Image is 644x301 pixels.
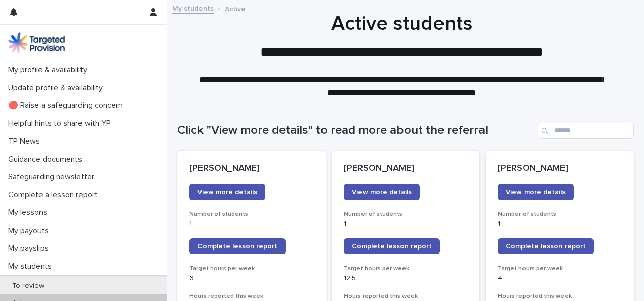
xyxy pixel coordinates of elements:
p: Update profile & availability [4,83,111,93]
span: View more details [352,189,412,196]
input: Search [538,123,634,139]
h1: Active students [177,12,626,36]
h3: Hours reported this week [344,292,468,300]
p: Active [225,3,246,14]
h3: Number of students [189,210,313,218]
p: 1 [498,220,622,229]
h3: Target hours per week [498,265,622,273]
a: My students [172,2,214,14]
h3: Number of students [498,210,622,218]
p: [PERSON_NAME] [498,163,622,174]
p: 🔴 Raise a safeguarding concern [4,101,131,110]
p: To review [4,282,52,290]
p: Complete a lesson report [4,190,106,200]
p: My students [4,261,60,271]
p: My payslips [4,244,57,253]
p: My profile & availability [4,65,95,75]
h3: Hours reported this week [189,292,313,300]
h3: Number of students [344,210,468,218]
h3: Target hours per week [344,265,468,273]
p: 1 [189,220,313,229]
p: My lessons [4,208,55,217]
span: Complete lesson report [506,243,586,250]
p: Guidance documents [4,155,90,164]
p: Helpful hints to share with YP [4,119,119,128]
span: Complete lesson report [352,243,432,250]
a: View more details [189,184,265,200]
p: My payouts [4,226,57,236]
h1: Click "View more details" to read more about the referral [177,123,534,138]
h3: Hours reported this week [498,292,622,300]
span: View more details [506,189,566,196]
span: Complete lesson report [197,243,277,250]
p: 12.5 [344,274,468,283]
p: 6 [189,274,313,283]
h3: Target hours per week [189,265,313,273]
span: View more details [197,189,257,196]
a: Complete lesson report [498,238,594,254]
p: 1 [344,220,468,229]
p: TP News [4,137,48,146]
a: View more details [498,184,574,200]
p: Safeguarding newsletter [4,172,102,182]
p: [PERSON_NAME] [344,163,468,174]
a: Complete lesson report [344,238,440,254]
img: M5nRWzHhSzIhMunXDL62 [8,32,65,53]
a: Complete lesson report [189,238,286,254]
p: 4 [498,274,622,283]
p: [PERSON_NAME] [189,163,313,174]
a: View more details [344,184,420,200]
